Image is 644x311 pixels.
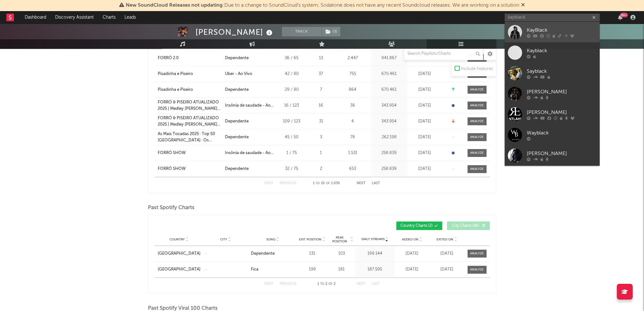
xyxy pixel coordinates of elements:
[158,266,201,273] a: [GEOGRAPHIC_DATA]
[373,103,406,109] div: 343.954
[409,71,441,77] div: [DATE]
[309,280,344,288] div: 1 2 2
[527,88,596,96] div: [PERSON_NAME]
[505,145,600,166] a: [PERSON_NAME]
[264,282,273,286] button: First
[373,71,406,77] div: 670.461
[126,3,223,8] span: New SoundCloud Releases not updating
[330,266,354,273] div: 181
[521,3,525,8] span: Dismiss
[373,166,406,172] div: 258.839
[158,55,179,61] div: FORRÓ 2.0
[336,55,369,61] div: 2.447
[336,118,369,125] div: 4
[225,87,249,93] div: Dependente
[225,150,274,156] div: Insônia de saudade - Ao Vivo
[169,238,185,241] span: Country
[336,134,369,140] div: 76
[126,3,519,8] span: : Due to a change to SoundCloud's system, Sodatone does not have any recent Soundcloud releases. ...
[277,134,306,140] div: 45 / 50
[396,221,442,230] button: Country Charts(2)
[505,104,600,125] a: [PERSON_NAME]
[120,11,140,24] a: Leads
[251,251,295,257] a: Dependente
[277,103,306,109] div: 16 / 123
[357,182,366,185] button: Next
[409,166,441,172] div: [DATE]
[158,166,222,172] a: FORRÓ SHOW
[527,67,596,75] div: Sayblack
[264,182,273,185] button: First
[372,282,380,286] button: Last
[309,87,333,93] div: 7
[158,87,222,93] a: Pisadinha e Piseiro
[373,134,406,140] div: 262.198
[409,150,441,156] div: [DATE]
[309,134,333,140] div: 3
[280,282,296,286] button: Previous
[527,47,596,54] div: Kayblack
[396,251,428,257] div: [DATE]
[618,15,622,20] button: 99+
[320,283,324,285] span: to
[309,118,333,125] div: 31
[505,125,600,145] a: Wayblack
[299,238,322,241] span: Exit Position
[330,236,350,243] span: Peak Position
[158,87,193,93] div: Pisadinha e Piseiro
[400,224,433,228] span: Country Charts ( 2 )
[330,251,354,257] div: 103
[505,42,600,63] a: Kayblack
[277,87,306,93] div: 29 / 80
[373,118,406,125] div: 343.954
[225,103,274,109] div: Insônia de saudade - Ao Vivo
[336,87,369,93] div: 864
[361,237,385,242] span: Daily Streams
[282,27,322,36] button: Track
[251,251,275,257] div: Dependente
[225,118,249,125] div: Dependente
[396,266,428,273] div: [DATE]
[402,238,418,241] span: Added On
[505,22,600,42] a: KayBlack
[336,71,369,77] div: 755
[158,166,186,172] div: FORRÓ SHOW
[277,166,306,172] div: 32 / 75
[277,150,306,156] div: 1 / 75
[195,27,274,37] div: [PERSON_NAME]
[309,150,333,156] div: 1
[328,283,332,285] span: of
[309,180,344,187] div: 1 10 1.030
[20,11,51,24] a: Dashboard
[431,251,463,257] div: [DATE]
[505,63,600,84] a: Sayblack
[373,55,406,61] div: 941.867
[158,251,201,257] a: [GEOGRAPHIC_DATA]
[316,182,320,185] span: to
[409,103,441,109] div: [DATE]
[158,131,222,143] a: As Mais Tocadas 2025 ∙ Top 50 [GEOGRAPHIC_DATA] ∙ Os Melhores Hits 2025 ∙ Top [GEOGRAPHIC_DATA]
[158,150,222,156] a: FORRÓ SHOW
[505,14,600,22] input: Search for artists
[298,251,327,257] div: 131
[336,150,369,156] div: 1.531
[251,266,295,273] a: Fica
[225,134,249,140] div: Dependente
[309,103,333,109] div: 16
[373,87,406,93] div: 670.461
[98,11,120,24] a: Charts
[326,182,330,185] span: of
[461,65,493,73] div: Include Features
[277,71,306,77] div: 42 / 80
[447,221,490,230] button: City Charts(46)
[372,182,380,185] button: Last
[225,71,252,77] div: Uber - Ao Vivo
[357,282,366,286] button: Next
[277,118,306,125] div: 109 / 123
[527,26,596,34] div: KayBlack
[158,55,222,61] a: FORRÓ 2.0
[158,115,222,128] a: FORRÓ & PISEIRO ATUALIZADO 2025 | Medley [PERSON_NAME] de Bandido - DNA do Mato - Eu Vou na Sua Casa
